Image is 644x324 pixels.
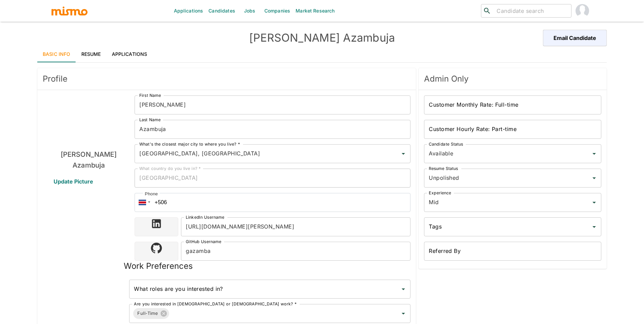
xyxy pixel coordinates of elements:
[124,261,193,272] h5: Work Preferences
[43,73,410,84] span: Profile
[399,149,408,158] button: Open
[429,166,458,171] label: Resume Status
[429,141,463,147] label: Candidate Status
[139,166,201,171] label: What country do you live in? *
[399,284,408,294] button: Open
[589,149,599,158] button: Open
[135,193,152,212] div: Costa Rica: + 506
[133,309,162,317] span: Full-Time
[139,117,161,123] label: Last Name
[589,222,599,232] button: Open
[133,308,169,319] div: Full-Time
[139,141,240,147] label: What's the closest major city to where you live? *
[429,190,451,196] label: Experience
[494,6,568,16] input: Candidate search
[45,173,101,190] span: Update Picture
[399,309,408,318] button: Open
[143,191,159,197] div: Phone
[139,92,161,98] label: First Name
[180,31,464,45] h4: [PERSON_NAME] Azambuja
[589,173,599,183] button: Open
[424,73,601,84] span: Admin Only
[135,193,410,212] input: 1 (702) 123-4567
[134,301,297,307] label: Are you interested in [DEMOGRAPHIC_DATA] or [DEMOGRAPHIC_DATA] work? *
[186,239,221,244] label: GitHub Username
[186,214,224,220] label: LinkedIn Username
[589,198,599,207] button: Open
[63,95,114,146] img: Gabriel Azambuja
[543,30,607,46] button: Email Candidate
[37,46,76,62] a: Basic Info
[51,6,88,16] img: logo
[106,46,153,62] a: Applications
[43,149,135,171] h6: [PERSON_NAME] Azambuja
[76,46,106,62] a: Resume
[576,4,589,18] img: Maria Lujan Ciommo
